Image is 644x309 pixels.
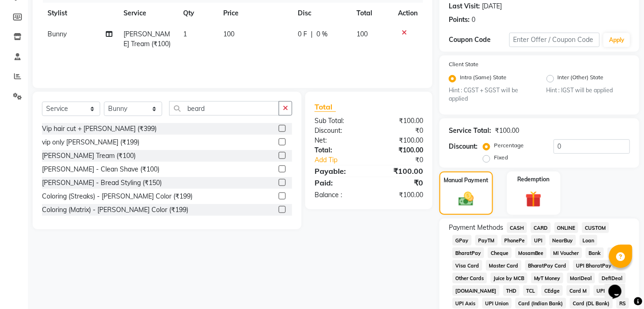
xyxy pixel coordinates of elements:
[605,272,635,300] iframe: chat widget
[494,153,508,162] label: Fixed
[449,15,470,25] div: Points:
[501,235,528,246] span: PhonePe
[449,126,491,136] div: Service Total:
[308,136,369,145] div: Net:
[594,285,614,296] span: UPI M
[369,126,430,136] div: ₹0
[482,1,502,11] div: [DATE]
[521,189,547,209] img: _gift.svg
[169,101,279,116] input: Search or Scan
[550,247,582,258] span: MI Voucher
[460,73,507,84] label: Intra (Same) State
[558,73,604,84] label: Inter (Other) State
[357,30,368,38] span: 100
[444,176,488,185] label: Manual Payment
[531,235,546,246] span: UPI
[184,30,187,38] span: 1
[567,273,595,283] span: MariDeal
[315,102,336,112] span: Total
[454,190,479,208] img: _cash.svg
[617,298,629,309] span: RS
[515,298,567,309] span: Card (Indian Bank)
[223,30,234,38] span: 100
[369,145,430,155] div: ₹100.00
[452,235,472,246] span: GPay
[586,247,604,258] span: Bank
[452,247,484,258] span: BharatPay
[570,298,613,309] span: Card (DL Bank)
[369,165,430,177] div: ₹100.00
[580,235,597,246] span: Loan
[573,260,615,271] span: UPI BharatPay
[48,30,67,38] span: Bunny
[308,177,369,188] div: Paid:
[608,247,630,258] span: Family
[42,137,139,147] div: vip only [PERSON_NAME] (₹199)
[475,235,498,246] span: PayTM
[118,3,178,24] th: Service
[509,33,600,47] input: Enter Offer / Coupon Code
[567,285,590,296] span: Card M
[549,235,576,246] span: NearBuy
[582,222,609,233] span: CUSTOM
[449,60,479,69] label: Client State
[449,142,478,151] div: Discount:
[452,285,500,296] span: [DOMAIN_NAME]
[525,260,570,271] span: BharatPay Card
[42,124,157,134] div: Vip hair cut + [PERSON_NAME] (₹399)
[379,155,430,165] div: ₹0
[531,273,564,283] span: MyT Money
[491,273,528,283] span: Juice by MCB
[308,190,369,200] div: Balance :
[507,222,527,233] span: CASH
[555,222,579,233] span: ONLINE
[547,86,630,95] small: Hint : IGST will be applied
[42,192,192,201] div: Coloring (Streaks) - [PERSON_NAME] Color (₹199)
[369,116,430,126] div: ₹100.00
[503,285,520,296] span: THD
[308,155,379,165] a: Add Tip
[123,30,171,48] span: [PERSON_NAME] Tream (₹100)
[42,178,162,188] div: [PERSON_NAME] - Bread Styling (₹150)
[449,223,503,233] span: Payment Methods
[531,222,551,233] span: CARD
[308,116,369,126] div: Sub Total:
[42,205,188,215] div: Coloring (Matrix) - [PERSON_NAME] Color (₹199)
[369,190,430,200] div: ₹100.00
[42,151,136,161] div: [PERSON_NAME] Tream (₹100)
[472,15,475,25] div: 0
[392,3,423,24] th: Action
[486,260,521,271] span: Master Card
[523,285,538,296] span: TCL
[449,1,480,11] div: Last Visit:
[495,126,519,136] div: ₹100.00
[449,86,533,103] small: Hint : CGST + SGST will be applied
[452,260,482,271] span: Visa Card
[308,126,369,136] div: Discount:
[452,298,479,309] span: UPI Axis
[541,285,563,296] span: CEdge
[298,29,307,39] span: 0 F
[311,29,313,39] span: |
[308,165,369,177] div: Payable:
[369,177,430,188] div: ₹0
[369,136,430,145] div: ₹100.00
[518,175,550,184] label: Redemption
[482,298,512,309] span: UPI Union
[488,247,512,258] span: Cheque
[42,165,159,174] div: [PERSON_NAME] - Clean Shave (₹100)
[316,29,328,39] span: 0 %
[599,273,626,283] span: DefiDeal
[218,3,292,24] th: Price
[292,3,351,24] th: Disc
[515,247,547,258] span: MosamBee
[603,33,630,47] button: Apply
[351,3,392,24] th: Total
[449,35,509,45] div: Coupon Code
[494,141,524,150] label: Percentage
[42,3,118,24] th: Stylist
[452,273,487,283] span: Other Cards
[308,145,369,155] div: Total:
[178,3,218,24] th: Qty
